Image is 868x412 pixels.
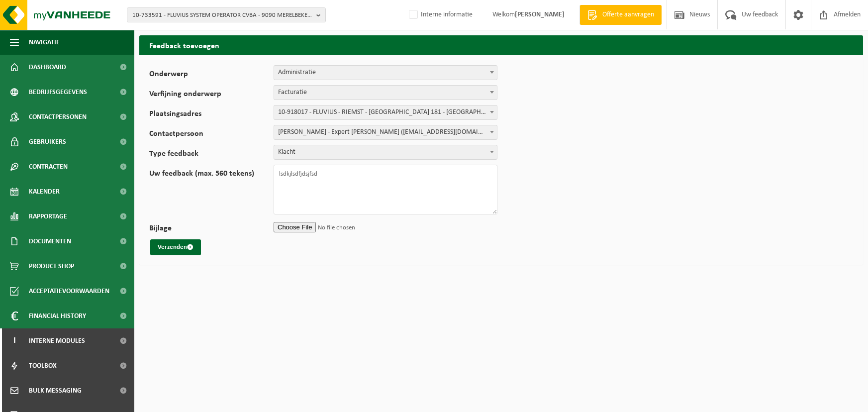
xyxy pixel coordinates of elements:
[29,353,57,378] span: Toolbox
[29,279,109,304] span: Acceptatievoorwaarden
[600,10,657,20] span: Offerte aanvragen
[29,55,66,80] span: Dashboard
[29,129,66,154] span: Gebruikers
[29,104,87,129] span: Contactpersonen
[29,254,74,279] span: Product Shop
[29,328,85,353] span: Interne modules
[515,11,565,18] strong: [PERSON_NAME]
[132,8,312,23] span: 10-733591 - FLUVIUS SYSTEM OPERATOR CVBA - 9090 MERELBEKE-[GEOGRAPHIC_DATA], [STREET_ADDRESS]
[274,86,497,100] span: Facturatie
[274,66,497,80] span: Administratie
[274,105,497,119] span: 10-918017 - FLUVIUS - RIEMST - TONGERSESTEENWEG 181 - RIEMST
[29,229,71,254] span: Documenten
[149,130,274,140] label: Contactpersoon
[29,154,68,179] span: Contracten
[29,80,87,104] span: Bedrijfsgegevens
[10,328,19,353] span: I
[274,145,497,160] span: Klacht
[149,224,274,234] label: Bijlage
[407,7,473,22] label: Interne informatie
[149,170,274,214] label: Uw feedback (max. 560 tekens)
[274,85,497,100] span: Facturatie
[139,35,863,55] h2: Feedback toevoegen
[29,30,60,55] span: Navigatie
[29,304,86,328] span: Financial History
[149,150,274,160] label: Type feedback
[579,5,662,25] a: Offerte aanvragen
[150,239,201,255] button: Verzenden
[29,179,60,204] span: Kalender
[149,90,274,100] label: Verfijning onderwerp
[274,125,497,140] span: TOM ROELANDT - Expert Milieu (tom.roelandt@fluvius.be)
[149,110,274,120] label: Plaatsingsadres
[127,7,326,22] button: 10-733591 - FLUVIUS SYSTEM OPERATOR CVBA - 9090 MERELBEKE-[GEOGRAPHIC_DATA], [STREET_ADDRESS]
[29,204,67,229] span: Rapportage
[274,125,497,139] span: TOM ROELANDT - Expert Milieu (tom.roelandt@fluvius.be)
[149,70,274,80] label: Onderwerp
[29,378,82,403] span: Bulk Messaging
[274,105,497,120] span: 10-918017 - FLUVIUS - RIEMST - TONGERSESTEENWEG 181 - RIEMST
[274,145,497,159] span: Klacht
[274,65,497,80] span: Administratie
